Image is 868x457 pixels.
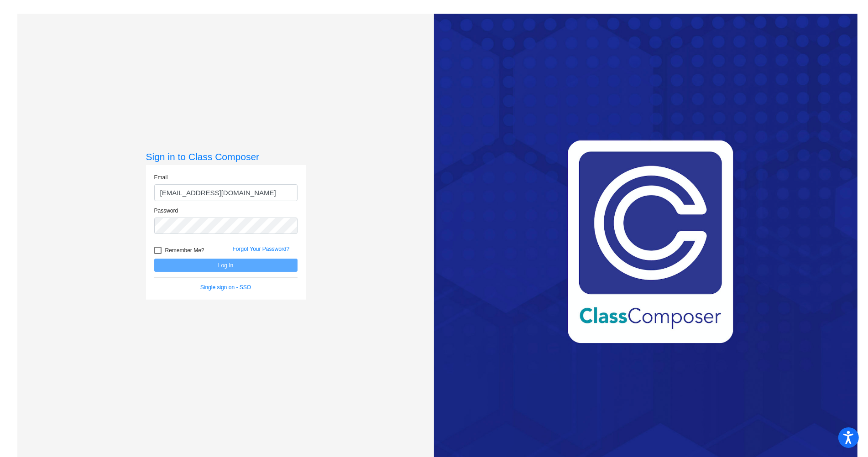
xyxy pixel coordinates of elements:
span: Remember Me? [165,245,204,256]
a: Single sign on - SSO [200,284,251,291]
h3: Sign in to Class Composer [146,151,306,162]
label: Email [154,173,168,182]
label: Password [154,207,178,215]
a: Forgot Your Password? [233,246,290,252]
button: Log In [154,259,298,272]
